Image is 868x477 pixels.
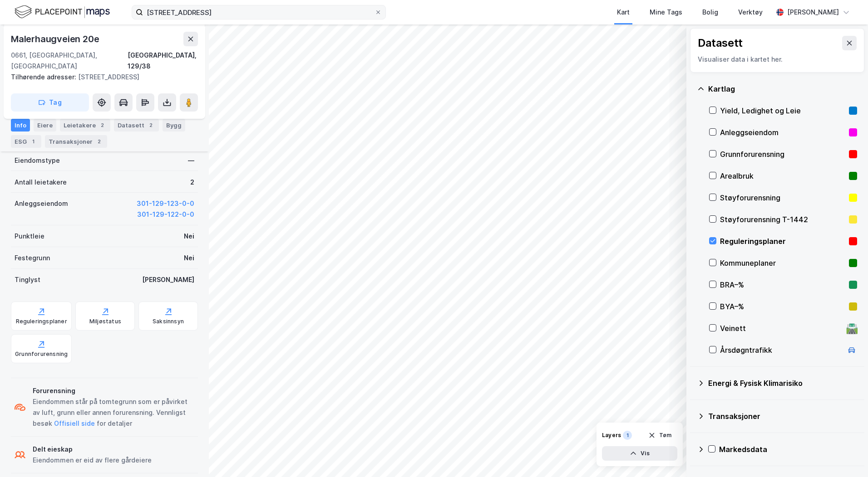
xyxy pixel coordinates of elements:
[15,253,50,263] div: Festegrunn
[128,50,198,72] div: [GEOGRAPHIC_DATA], 129/38
[650,7,682,18] div: Mine Tags
[163,119,185,131] div: Bygg
[720,214,845,225] div: Støyforurensning T-1442
[719,444,857,455] div: Markedsdata
[11,93,89,112] button: Tag
[190,177,194,188] div: 2
[29,137,38,146] div: 1
[33,455,152,466] div: Eiendommen er eid av flere gårdeiere
[720,323,843,334] div: Veinett
[823,433,868,477] iframe: Chat Widget
[137,209,194,220] button: 301-129-122-0-0
[143,5,375,19] input: Søk på adresse, matrikkel, gårdeiere, leietakere eller personer
[11,50,128,72] div: 0661, [GEOGRAPHIC_DATA], [GEOGRAPHIC_DATA]
[188,155,194,166] div: —
[720,301,845,312] div: BYA–%
[184,231,194,242] div: Nei
[720,345,843,355] div: Årsdøgntrafikk
[11,72,191,83] div: [STREET_ADDRESS]
[15,155,60,166] div: Eiendomstype
[642,428,677,443] button: Tøm
[114,119,159,131] div: Datasett
[720,258,845,268] div: Kommuneplaner
[698,54,857,65] div: Visualiser data i kartet her.
[146,121,155,130] div: 2
[787,7,839,18] div: [PERSON_NAME]
[702,7,718,18] div: Bolig
[720,192,845,203] div: Støyforurensning
[33,444,152,455] div: Delt eieskap
[94,137,104,146] div: 2
[34,119,56,131] div: Eiere
[11,135,41,148] div: ESG
[15,350,68,358] div: Grunnforurensning
[33,385,194,396] div: Forurensning
[698,36,743,50] div: Datasett
[15,4,110,20] img: logo.f888ab2527a4732fd821a326f86c7f29.svg
[89,318,121,325] div: Miljøstatus
[15,274,40,285] div: Tinglyst
[184,253,194,263] div: Nei
[16,318,67,325] div: Reguleringsplaner
[98,121,107,130] div: 2
[617,7,630,18] div: Kart
[60,119,110,131] div: Leietakere
[142,274,194,285] div: [PERSON_NAME]
[708,411,857,422] div: Transaksjoner
[623,431,632,440] div: 1
[15,198,68,209] div: Anleggseiendom
[720,105,845,116] div: Yield, Ledighet og Leie
[602,446,677,461] button: Vis
[738,7,763,18] div: Verktøy
[602,432,621,439] div: Layers
[720,279,845,290] div: BRA–%
[15,231,44,242] div: Punktleie
[846,322,858,334] div: 🛣️
[11,32,101,46] div: Malerhaugveien 20e
[11,119,30,131] div: Info
[708,378,857,389] div: Energi & Fysisk Klimarisiko
[708,83,857,94] div: Kartlag
[720,149,845,160] div: Grunnforurensning
[137,198,194,209] button: 301-129-123-0-0
[11,73,78,81] span: Tilhørende adresser:
[33,396,194,429] div: Eiendommen står på tomtegrunn som er påvirket av luft, grunn eller annen forurensning. Vennligst ...
[720,127,845,138] div: Anleggseiendom
[153,318,184,325] div: Saksinnsyn
[720,236,845,247] div: Reguleringsplaner
[15,177,67,188] div: Antall leietakere
[45,135,107,148] div: Transaksjoner
[823,433,868,477] div: Kontrollprogram for chat
[720,170,845,181] div: Arealbruk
